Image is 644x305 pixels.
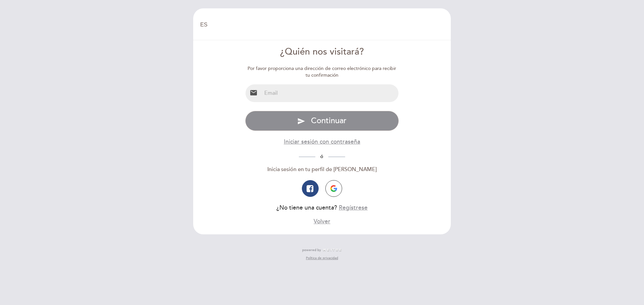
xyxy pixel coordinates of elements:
[284,138,360,146] button: Iniciar sesión con contraseña
[302,248,321,252] span: powered by
[323,248,342,252] img: MEITRE
[245,166,399,173] div: Inicia sesión en tu perfil de [PERSON_NAME]
[245,111,399,131] button: send Continuar
[315,154,328,159] span: ó
[311,116,346,126] span: Continuar
[306,256,338,260] a: Política de privacidad
[250,89,258,97] i: email
[330,185,337,192] img: icon-google.png
[297,117,305,125] i: send
[262,84,399,102] input: Email
[314,217,330,226] button: Volver
[245,65,399,79] div: Por favor proporciona una dirección de correo electrónico para recibir tu confirmación
[245,46,399,59] div: ¿Quién nos visitará?
[276,204,337,211] span: ¿No tiene una cuenta?
[339,204,368,212] button: Regístrese
[302,248,342,252] a: powered by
